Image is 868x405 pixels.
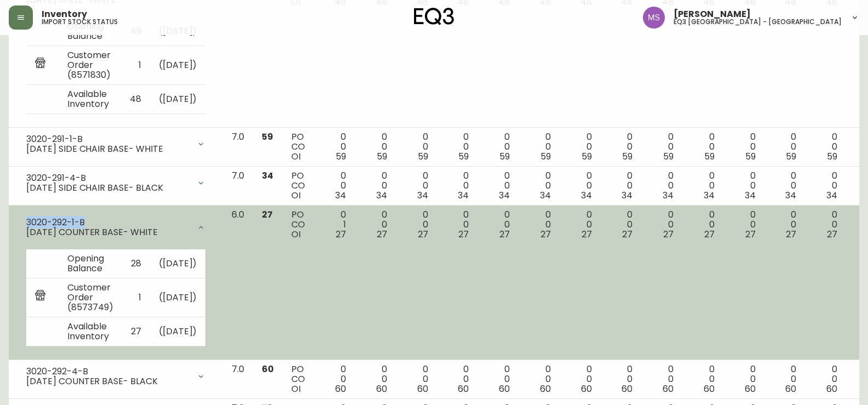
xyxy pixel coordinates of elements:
[691,364,715,394] div: 0 0
[622,189,633,202] span: 34
[785,189,796,202] span: 34
[691,171,715,201] div: 0 0
[122,278,150,317] td: 1
[59,317,122,346] td: Available Inventory
[405,132,428,162] div: 0 0
[674,10,751,19] span: [PERSON_NAME]
[59,84,121,113] td: Available Inventory
[291,210,305,239] div: PO CO
[499,189,510,202] span: 34
[527,210,551,239] div: 0 0
[262,169,273,182] span: 34
[414,8,455,25] img: logo
[323,132,346,162] div: 0 0
[26,377,190,386] div: [DATE] COUNTER BASE- BLACK
[150,317,206,346] td: ( [DATE] )
[773,132,797,162] div: 0 0
[418,228,428,241] span: 27
[826,383,837,395] span: 60
[417,189,428,202] span: 34
[150,84,206,113] td: ( [DATE] )
[650,171,674,201] div: 0 0
[814,210,837,239] div: 0 0
[527,364,551,394] div: 0 0
[223,128,253,167] td: 7.0
[610,364,633,394] div: 0 0
[291,189,301,202] span: OI
[581,383,592,395] span: 60
[336,150,346,163] span: 59
[223,206,253,360] td: 6.0
[445,171,469,201] div: 0 0
[335,189,346,202] span: 34
[814,364,837,394] div: 0 0
[568,171,592,201] div: 0 0
[486,210,510,239] div: 0 0
[582,150,592,163] span: 59
[18,132,214,156] div: 3020-291-1-B[DATE] SIDE CHAIR BASE- WHITE
[364,210,387,239] div: 0 0
[704,189,715,202] span: 34
[622,228,633,241] span: 27
[827,228,837,241] span: 27
[59,249,122,278] td: Opening Balance
[445,210,469,239] div: 0 0
[568,132,592,162] div: 0 0
[262,363,274,375] span: 60
[458,189,469,202] span: 34
[610,210,633,239] div: 0 0
[650,364,674,394] div: 0 0
[458,383,469,395] span: 60
[827,150,837,163] span: 59
[18,364,214,389] div: 3020-292-4-B[DATE] COUNTER BASE- BLACK
[568,364,592,394] div: 0 0
[732,364,756,394] div: 0 0
[376,383,387,395] span: 60
[59,45,121,84] td: Customer Order (8571830)
[26,144,190,154] div: [DATE] SIDE CHAIR BASE- WHITE
[704,150,715,163] span: 59
[650,210,674,239] div: 0 0
[323,171,346,201] div: 0 0
[826,189,837,202] span: 34
[486,364,510,394] div: 0 0
[786,150,796,163] span: 59
[663,383,674,395] span: 60
[732,132,756,162] div: 0 0
[35,58,45,71] img: retail_report.svg
[663,189,674,202] span: 34
[486,132,510,162] div: 0 0
[527,132,551,162] div: 0 0
[323,210,346,239] div: 0 1
[26,367,190,377] div: 3020-292-4-B
[405,171,428,201] div: 0 0
[150,278,206,317] td: ( [DATE] )
[377,150,387,163] span: 59
[773,210,797,239] div: 0 0
[773,364,797,394] div: 0 0
[223,167,253,206] td: 7.0
[26,183,190,193] div: [DATE] SIDE CHAIR BASE- BLACK
[499,383,510,395] span: 60
[323,364,346,394] div: 0 0
[582,228,592,241] span: 27
[291,364,305,394] div: PO CO
[26,173,190,183] div: 3020-291-4-B
[540,189,551,202] span: 34
[814,132,837,162] div: 0 0
[364,364,387,394] div: 0 0
[417,383,428,395] span: 60
[674,19,842,25] h5: eq3 [GEOGRAPHIC_DATA] - [GEOGRAPHIC_DATA]
[732,171,756,201] div: 0 0
[121,45,150,84] td: 1
[291,228,301,241] span: OI
[663,228,674,241] span: 27
[610,171,633,201] div: 0 0
[18,171,214,195] div: 3020-291-4-B[DATE] SIDE CHAIR BASE- BLACK
[122,249,150,278] td: 28
[42,19,118,25] h5: import stock status
[364,171,387,201] div: 0 0
[291,383,301,395] span: OI
[59,278,122,317] td: Customer Order (8573749)
[732,210,756,239] div: 0 0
